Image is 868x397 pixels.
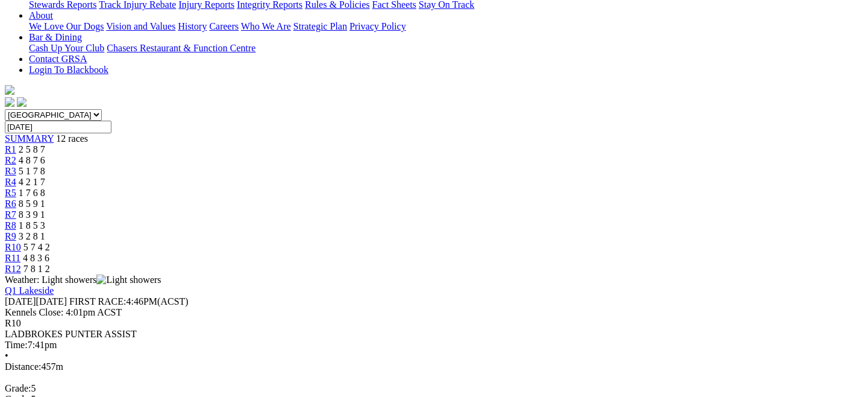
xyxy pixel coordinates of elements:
a: R6 [5,198,16,209]
div: Kennels Close: 4:01pm ACST [5,307,863,318]
span: 2 5 8 7 [19,144,45,154]
img: logo-grsa-white.png [5,85,14,95]
span: Distance: [5,361,41,372]
a: R8 [5,220,16,230]
a: Vision and Values [106,21,175,31]
a: Privacy Policy [349,21,406,31]
div: 457m [5,361,863,372]
span: • [5,351,8,361]
div: About [29,21,863,32]
a: Chasers Restaurant & Function Centre [107,43,255,53]
a: We Love Our Dogs [29,21,104,31]
span: 1 8 5 3 [19,220,45,230]
span: [DATE] [5,296,67,306]
div: LADBROKES PUNTER ASSIST [5,329,863,340]
a: SUMMARY [5,133,54,144]
span: Weather: Light showers [5,275,161,285]
span: 4:46PM(ACST) [69,296,189,306]
div: 7:41pm [5,340,863,351]
a: R1 [5,144,16,154]
a: Login To Blackbook [29,65,108,75]
a: R12 [5,264,21,274]
a: R7 [5,209,16,220]
a: Who We Are [241,21,291,31]
span: 12 races [56,133,88,144]
span: 4 2 1 7 [19,177,45,187]
span: 7 8 1 2 [23,264,50,274]
a: R3 [5,166,16,176]
span: R10 [5,318,21,328]
span: FIRST RACE: [69,296,126,306]
a: Strategic Plan [293,21,347,31]
span: 5 7 4 2 [23,242,50,252]
span: 8 5 9 1 [19,198,45,209]
div: Bar & Dining [29,43,863,54]
a: R4 [5,177,16,187]
img: twitter.svg [17,97,27,107]
div: 5 [5,383,863,394]
a: History [178,21,207,31]
span: Time: [5,340,28,350]
a: Bar & Dining [29,32,82,42]
a: Contact GRSA [29,54,87,64]
a: R5 [5,188,16,198]
span: 4 8 7 6 [19,155,45,165]
a: R11 [5,253,20,263]
a: R2 [5,155,16,165]
span: [DATE] [5,296,36,306]
span: 1 7 6 8 [19,188,45,198]
a: Careers [209,21,239,31]
img: Light showers [96,275,161,285]
span: 3 2 8 1 [19,231,45,241]
span: Grade: [5,383,31,393]
a: Q1 Lakeside [5,285,54,296]
a: Cash Up Your Club [29,43,104,53]
a: About [29,10,53,21]
span: 5 1 7 8 [19,166,45,176]
input: Select date [5,121,111,133]
img: facebook.svg [5,97,14,107]
a: R10 [5,242,21,252]
span: 8 3 9 1 [19,209,45,220]
span: 4 8 3 6 [23,253,49,263]
a: R9 [5,231,16,241]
